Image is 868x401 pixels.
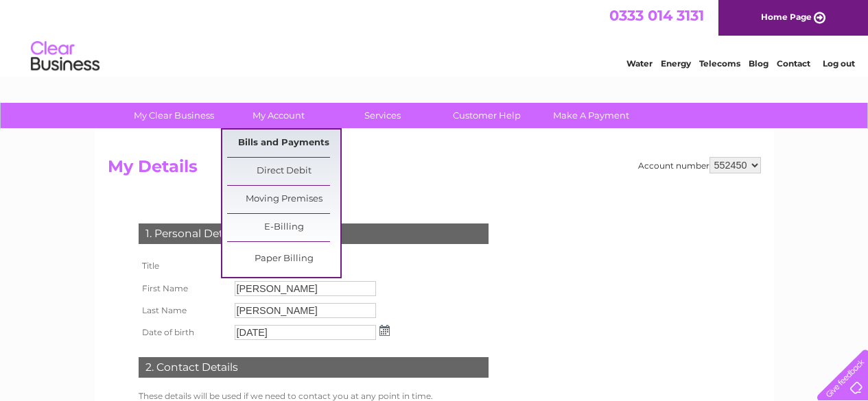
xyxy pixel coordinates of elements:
a: Paper Billing [227,245,340,273]
a: Customer Help [430,103,543,128]
a: Blog [749,58,769,69]
th: Date of birth [135,321,231,343]
a: Water [626,58,653,69]
img: logo.png [30,36,100,77]
th: First Name [135,278,231,300]
div: 1. Personal Details [139,223,489,244]
img: ... [379,325,390,336]
a: Energy [661,58,691,69]
a: 0333 014 3131 [609,7,704,24]
a: Direct Debit [227,158,340,185]
a: Log out [823,58,855,69]
a: Contact [777,58,810,69]
div: Clear Business is a trading name of Verastar Limited (registered in [GEOGRAPHIC_DATA] No. 3667643... [110,8,759,66]
a: My Account [222,103,335,128]
div: Account number [638,157,761,173]
a: Bills and Payments [227,130,340,157]
a: Services [326,103,439,128]
a: My Clear Business [117,103,231,128]
div: 2. Contact Details [139,357,489,378]
a: E-Billing [227,214,340,241]
h2: My Details [108,157,761,183]
th: Last Name [135,300,231,321]
th: Title [135,254,231,278]
a: Moving Premises [227,186,340,213]
a: Telecoms [699,58,740,69]
a: Make A Payment [535,103,648,128]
